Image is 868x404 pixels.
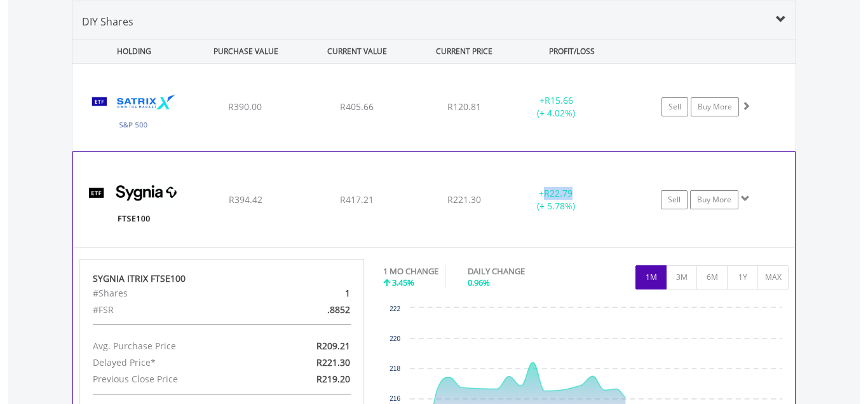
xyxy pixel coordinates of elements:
span: R219.20 [316,373,350,385]
button: 6M [696,265,728,289]
span: R405.66 [340,101,374,113]
div: CURRENT PRICE [414,39,515,63]
div: PURCHASE VALUE [191,39,300,63]
div: PROFIT/LOSS [517,39,626,63]
span: R394.42 [229,193,262,205]
span: R22.79 [544,187,573,199]
div: #Shares [83,285,268,302]
div: SYGNIA ITRIX FTSE100 [93,272,351,285]
div: + (+ 5.78%) [508,187,604,212]
text: 220 [390,335,400,342]
div: HOLDING [73,39,189,63]
button: 1M [635,265,667,289]
div: DAILY CHANGE [468,265,569,277]
span: R209.21 [316,340,350,352]
span: R417.21 [340,193,374,205]
span: R15.66 [545,94,573,106]
span: R221.30 [447,193,481,205]
div: CURRENT VALUE [302,39,411,63]
span: R390.00 [228,101,262,113]
text: 222 [390,305,400,312]
button: 3M [666,265,697,289]
button: MAX [757,265,789,289]
div: Previous Close Price [83,371,268,387]
div: Delayed Price* [83,354,268,371]
span: 3.45% [392,277,414,288]
span: R120.81 [447,101,481,113]
img: TFSA.STX500.png [79,80,188,148]
img: TFSA.SYGUK.png [79,168,189,244]
text: 218 [390,365,400,372]
a: Buy More [690,190,738,209]
text: 216 [390,395,400,402]
div: + (+ 4.02%) [508,94,604,120]
a: Buy More [691,97,739,116]
div: 1 MO CHANGE [383,265,438,277]
div: Avg. Purchase Price [83,338,268,354]
div: 1 [268,285,360,302]
a: Sell [661,190,688,209]
div: .8852 [268,302,360,318]
button: 1Y [727,265,758,289]
div: #FSR [83,302,268,318]
span: 0.96% [468,277,490,288]
span: R221.30 [316,356,350,368]
a: Sell [661,97,688,116]
span: DIY Shares [82,15,133,29]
